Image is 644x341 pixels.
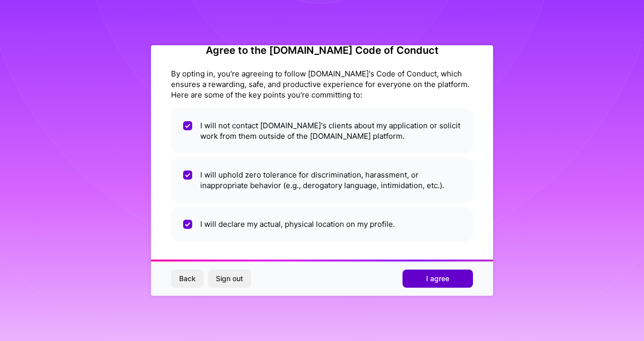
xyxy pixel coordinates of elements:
button: Back [171,270,204,288]
button: Sign out [208,270,251,288]
span: I agree [426,274,449,284]
li: I will declare my actual, physical location on my profile. [171,207,473,241]
li: I will not contact [DOMAIN_NAME]'s clients about my application or solicit work from them outside... [171,108,473,153]
span: Back [179,274,196,284]
li: I will uphold zero tolerance for discrimination, harassment, or inappropriate behavior (e.g., der... [171,157,473,203]
span: Sign out [216,274,243,284]
h2: Agree to the [DOMAIN_NAME] Code of Conduct [171,44,473,56]
button: I agree [403,270,473,288]
div: By opting in, you're agreeing to follow [DOMAIN_NAME]'s Code of Conduct, which ensures a rewardin... [171,68,473,100]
